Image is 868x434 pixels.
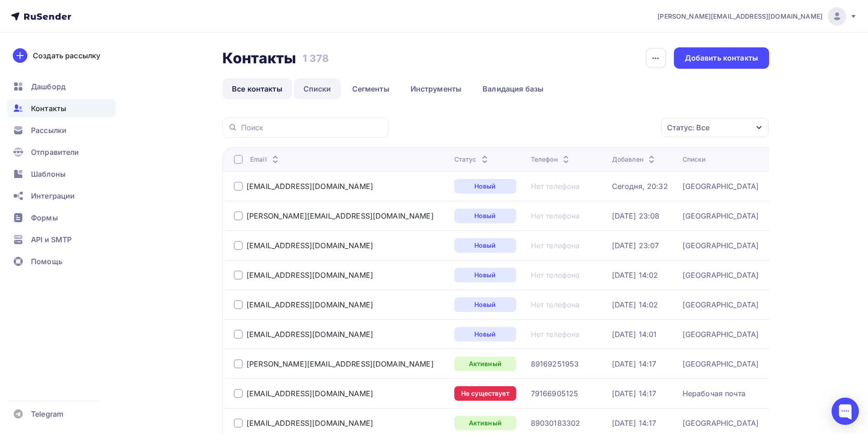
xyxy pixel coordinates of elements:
div: Статус [454,155,490,164]
a: Нет телефона [531,211,580,220]
span: Рассылки [31,125,67,136]
a: [DATE] 23:07 [612,241,659,250]
a: 89030183302 [531,419,580,428]
a: [DATE] 14:17 [612,359,657,368]
a: Валидация базы [473,78,553,99]
a: [EMAIL_ADDRESS][DOMAIN_NAME] [247,389,373,398]
a: Новый [454,209,516,223]
a: Формы [7,209,116,227]
div: Нерабочая почта [683,389,745,398]
a: Дашборд [7,77,116,96]
a: Нет телефона [531,300,580,309]
a: Новый [454,268,516,282]
a: Все контакты [222,78,292,99]
a: [EMAIL_ADDRESS][DOMAIN_NAME] [247,330,373,339]
a: [GEOGRAPHIC_DATA] [683,330,759,339]
a: Отправители [7,143,116,161]
button: Статус: Все [661,117,769,138]
span: [PERSON_NAME][EMAIL_ADDRESS][DOMAIN_NAME] [657,12,822,21]
a: [PERSON_NAME][EMAIL_ADDRESS][DOMAIN_NAME] [657,7,857,26]
div: Новый [454,297,516,312]
a: Списки [294,78,341,99]
h3: 1 378 [303,52,329,65]
a: Новый [454,327,516,342]
div: 79166905125 [531,389,579,398]
div: 89169251953 [531,359,579,368]
h2: Контакты [222,49,296,67]
a: [DATE] 14:17 [612,419,657,428]
a: Нет телефона [531,241,580,250]
a: [GEOGRAPHIC_DATA] [683,182,759,191]
a: Рассылки [7,121,116,139]
a: [GEOGRAPHIC_DATA] [683,419,759,428]
a: Активный [454,357,516,371]
span: Помощь [31,256,62,267]
a: Сегодня, 20:32 [612,182,668,191]
a: [PERSON_NAME][EMAIL_ADDRESS][DOMAIN_NAME] [247,211,434,220]
a: Не существует [454,386,516,401]
a: [GEOGRAPHIC_DATA] [683,241,759,250]
a: [PERSON_NAME][EMAIL_ADDRESS][DOMAIN_NAME] [247,359,434,368]
a: Сегменты [343,78,399,99]
a: Нет телефона [531,271,580,280]
a: [EMAIL_ADDRESS][DOMAIN_NAME] [247,182,373,191]
a: [DATE] 14:01 [612,330,657,339]
a: [EMAIL_ADDRESS][DOMAIN_NAME] [247,241,373,250]
span: Контакты [31,103,66,114]
a: [GEOGRAPHIC_DATA] [683,211,759,220]
span: API и SMTP [31,234,72,245]
div: Списки [683,155,706,164]
a: [GEOGRAPHIC_DATA] [683,359,759,368]
a: Активный [454,416,516,430]
div: Добавлен [612,155,657,164]
span: Отправители [31,147,79,158]
a: [DATE] 23:08 [612,211,660,220]
span: Интеграции [31,190,75,201]
a: Новый [454,179,516,194]
span: Формы [31,212,58,223]
input: Поиск [241,123,383,133]
a: [DATE] 14:02 [612,271,658,280]
a: [GEOGRAPHIC_DATA] [683,271,759,280]
div: Добавить контакты [685,53,758,63]
a: Контакты [7,99,116,117]
a: [GEOGRAPHIC_DATA] [683,300,759,309]
span: Telegram [31,408,63,419]
a: [EMAIL_ADDRESS][DOMAIN_NAME] [247,300,373,309]
div: [DATE] 14:02 [612,300,658,309]
span: Дашборд [31,81,66,92]
a: Нет телефона [531,330,580,339]
a: Шаблоны [7,165,116,183]
a: [EMAIL_ADDRESS][DOMAIN_NAME] [247,271,373,280]
div: Нет телефона [531,182,580,191]
div: Статус: Все [667,122,709,133]
a: [EMAIL_ADDRESS][DOMAIN_NAME] [247,419,373,428]
div: Телефон [531,155,571,164]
